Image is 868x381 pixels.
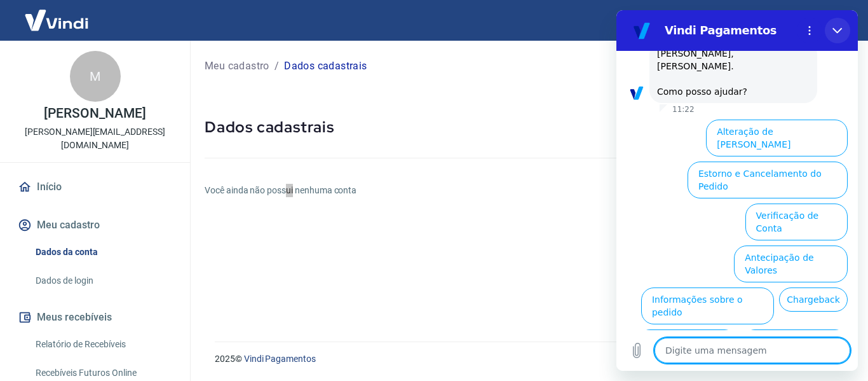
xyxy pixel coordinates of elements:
div: M [70,51,121,102]
p: 2025 © [215,352,837,366]
a: Dados de login [31,268,175,294]
p: [PERSON_NAME] [44,107,146,120]
p: / [275,59,279,74]
img: Vindi [15,1,98,39]
a: Início [15,173,175,201]
button: Meu cadastro [15,211,175,239]
button: Sair [807,9,853,32]
iframe: Janela de mensagens [616,10,858,371]
a: Vindi Pagamentos [244,354,316,364]
h6: Você ainda não possui nenhuma conta [205,184,853,197]
button: Meus recebíveis [15,303,175,331]
p: Dados cadastrais [284,59,367,74]
a: Relatório de Recebíveis [31,331,175,357]
p: [PERSON_NAME][EMAIL_ADDRESS][DOMAIN_NAME] [10,125,180,152]
h5: Dados cadastrais [205,117,853,137]
a: Dados da conta [31,239,175,265]
a: Meu cadastro [205,59,269,74]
